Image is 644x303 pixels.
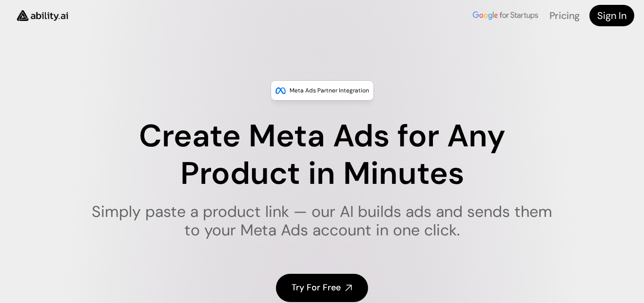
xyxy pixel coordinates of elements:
a: Pricing [549,9,580,22]
h4: Try For Free [292,282,341,294]
h4: Sign In [597,9,626,22]
a: Sign In [589,5,634,26]
a: Try For Free [276,274,368,302]
h1: Create Meta Ads for Any Product in Minutes [85,118,559,193]
p: Meta Ads Partner Integration [290,86,369,95]
h1: Simply paste a product link — our AI builds ads and sends them to your Meta Ads account in one cl... [85,202,559,240]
